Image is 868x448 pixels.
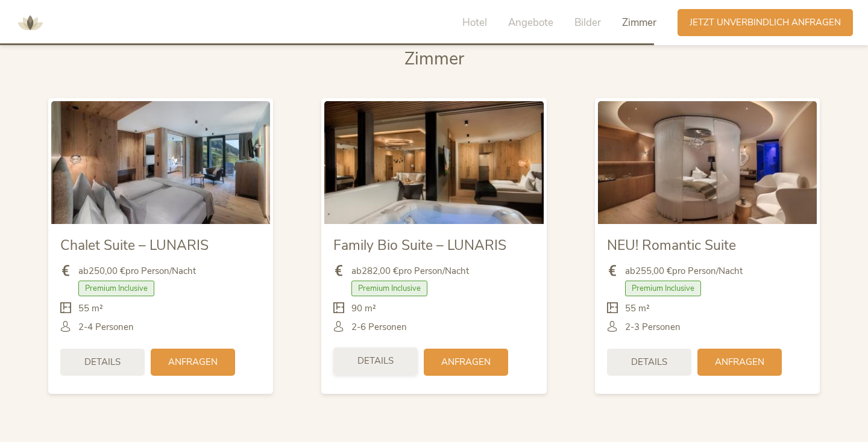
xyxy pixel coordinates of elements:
span: 90 m² [351,302,376,315]
b: 255,00 € [635,265,672,277]
span: Details [631,356,667,369]
b: 282,00 € [362,265,398,277]
span: Family Bio Suite – LUNARIS [333,236,506,255]
span: Hotel [462,16,487,30]
img: AMONTI & LUNARIS Wellnessresort [12,5,48,41]
span: 2-3 Personen [625,321,681,334]
span: Angebote [508,16,553,30]
img: Family Bio Suite – LUNARIS [324,101,543,224]
span: Zimmer [622,16,656,30]
span: Premium Inclusive [78,281,154,296]
span: Anfragen [715,356,764,369]
span: Details [84,356,121,369]
span: 2-4 Personen [78,321,134,334]
b: 250,00 € [89,265,125,277]
a: AMONTI & LUNARIS Wellnessresort [12,18,48,26]
span: Anfragen [441,356,491,369]
span: Premium Inclusive [625,281,701,296]
span: 2-6 Personen [351,321,407,334]
span: NEU! Romantic Suite [607,236,736,255]
span: Zimmer [404,47,464,70]
img: Chalet Suite – LUNARIS [51,101,270,224]
span: Anfragen [168,356,218,369]
span: Jetzt unverbindlich anfragen [690,16,841,29]
span: Details [357,355,394,367]
span: ab pro Person/Nacht [351,265,469,278]
span: Chalet Suite – LUNARIS [60,236,209,255]
span: ab pro Person/Nacht [78,265,196,278]
span: ab pro Person/Nacht [625,265,743,278]
span: Bilder [574,16,601,30]
span: Premium Inclusive [351,281,427,296]
img: NEU! Romantic Suite [598,101,817,224]
span: 55 m² [625,302,650,315]
span: 55 m² [78,302,103,315]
